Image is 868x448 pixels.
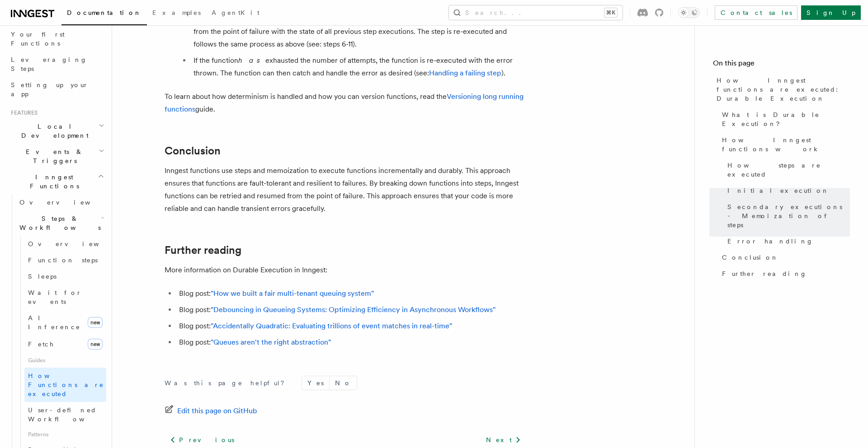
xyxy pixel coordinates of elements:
a: AgentKit [206,3,265,24]
a: "Queues aren't the right abstraction" [211,338,331,346]
a: Initial execution [724,182,850,199]
a: How Inngest functions work [718,132,850,157]
em: has [238,56,265,65]
li: Blog post: [176,287,526,300]
li: If the the function exhausted the number of attempts, the function is re-executed from the point ... [191,13,526,51]
button: Search...⌘K [449,5,623,20]
a: Conclusion [718,249,850,266]
a: Secondary executions - Memoization of steps [724,199,850,233]
span: What is Durable Execution? [722,110,850,128]
a: How steps are executed [724,157,850,182]
a: "Accidentally Quadratic: Evaluating trillions of event matches in real-time" [211,322,452,330]
a: Further reading [165,244,241,257]
span: Leveraging Steps [11,56,87,72]
span: Conclusion [722,253,778,262]
span: Features [7,109,38,117]
span: Inngest Functions [7,173,98,191]
li: Blog post: [176,303,526,316]
a: How Functions are executed [24,368,106,402]
a: Function steps [24,252,106,268]
button: Local Development [7,118,106,144]
span: Patterns [24,427,106,442]
a: Fetchnew [24,335,106,353]
a: Setting up your app [7,77,106,102]
a: Conclusion [165,145,221,157]
a: How Inngest functions are executed: Durable Execution [713,72,850,107]
a: Sleeps [24,268,106,285]
span: How steps are executed [727,161,850,179]
a: Examples [147,3,206,24]
a: Overview [16,194,106,210]
p: To learn about how determinism is handled and how you can version functions, read the guide. [165,90,526,116]
button: Events & Triggers [7,144,106,169]
a: What is Durable Execution? [718,107,850,132]
span: Your first Functions [11,31,65,47]
a: Next [481,432,526,448]
span: Initial execution [727,186,829,195]
kbd: ⌘K [604,8,617,17]
a: Further reading [718,266,850,282]
span: Error handling [727,237,813,246]
span: Overview [28,240,121,247]
li: Blog post: [176,320,526,332]
button: Inngest Functions [7,169,106,194]
a: User-defined Workflows [24,402,106,427]
span: AgentKit [212,9,259,16]
span: Examples [152,9,201,16]
li: Blog post: [176,336,526,349]
a: AI Inferencenew [24,310,106,335]
a: Versioning long running functions [165,92,524,113]
a: Your first Functions [7,26,106,51]
span: How Functions are executed [28,372,104,397]
span: Overview [19,199,113,206]
span: Function steps [28,257,98,264]
span: Further reading [722,269,807,278]
span: Edit this page on GitHub [177,405,257,417]
a: Documentation [61,3,147,25]
span: new [88,317,103,328]
li: If the function exhausted the number of attempts, the function is re-executed with the error thro... [191,54,526,79]
span: Guides [24,353,106,368]
a: Leveraging Steps [7,51,106,77]
a: Error handling [724,233,850,249]
span: How Inngest functions work [722,135,850,154]
a: "Debouncing in Queueing Systems: Optimizing Efficiency in Asynchronous Workflows" [211,305,495,314]
span: Documentation [67,9,142,16]
span: User-defined Workflows [28,406,109,423]
a: Overview [24,236,106,252]
a: Handling a failing step [429,69,501,77]
span: Secondary executions - Memoization of steps [727,202,850,229]
a: "How we built a fair multi-tenant queuing system" [211,289,374,298]
button: Steps & Workflows [16,210,106,236]
a: Edit this page on GitHub [165,405,257,417]
button: Toggle dark mode [678,7,700,18]
span: new [88,339,103,350]
span: Local Development [7,122,99,140]
button: Yes [302,376,329,390]
p: More information on Durable Execution in Inngest: [165,264,526,276]
span: Setting up your app [11,81,89,98]
button: No [330,376,357,390]
span: Steps & Workflows [16,214,101,232]
p: Was this page helpful? [165,378,291,387]
span: Fetch [28,341,54,348]
span: AI Inference [28,314,80,331]
span: How Inngest functions are executed: Durable Execution [717,76,850,103]
p: Inngest functions use steps and memoization to execute functions incrementally and durably. This ... [165,164,526,215]
a: Wait for events [24,285,106,310]
a: Contact sales [715,5,797,20]
span: Wait for events [28,289,82,305]
h4: On this page [713,58,850,72]
a: Sign Up [801,5,861,20]
a: Previous [165,432,239,448]
span: Events & Triggers [7,147,99,165]
span: Sleeps [28,273,57,280]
